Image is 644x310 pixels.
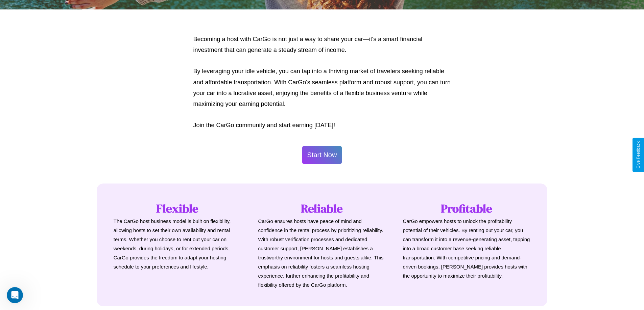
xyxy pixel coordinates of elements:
h1: Flexible [114,200,241,217]
p: By leveraging your idle vehicle, you can tap into a thriving market of travelers seeking reliable... [193,66,451,110]
p: CarGo ensures hosts have peace of mind and confidence in the rental process by prioritizing relia... [258,217,386,289]
iframe: Intercom live chat [7,287,23,303]
p: Becoming a host with CarGo is not just a way to share your car—it's a smart financial investment ... [193,34,451,56]
h1: Profitable [403,200,530,217]
h1: Reliable [258,200,386,217]
p: Join the CarGo community and start earning [DATE]! [193,120,451,131]
p: The CarGo host business model is built on flexibility, allowing hosts to set their own availabili... [114,217,241,271]
button: Start Now [302,146,342,164]
p: CarGo empowers hosts to unlock the profitability potential of their vehicles. By renting out your... [403,217,530,280]
div: Give Feedback [636,141,641,169]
